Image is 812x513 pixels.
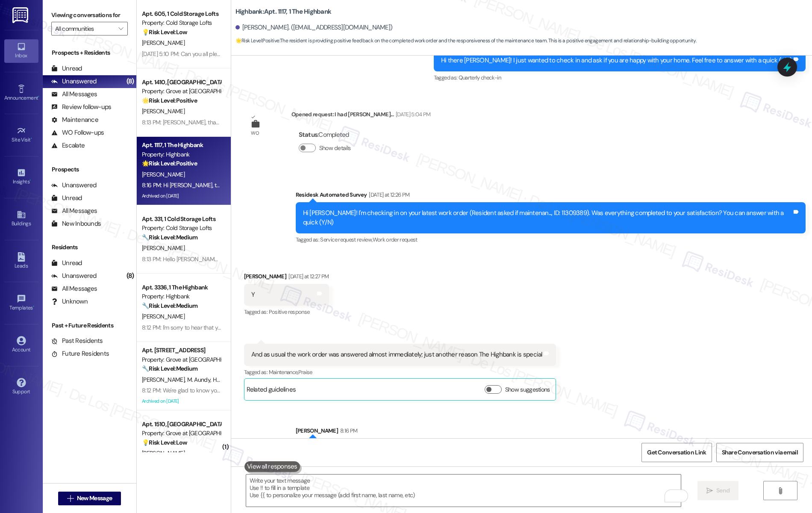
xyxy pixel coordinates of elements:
a: Leads [4,250,38,273]
div: Apt. 605, 1 Cold Storage Lofts [142,9,221,18]
div: Unanswered [51,271,97,280]
strong: 💡 Risk Level: Low [142,28,187,36]
div: 8:12 PM: I'm sorry to hear that your work order wasn't completed to your satisfaction. Can you pl... [142,324,543,331]
span: • [29,177,31,183]
i:  [67,495,74,502]
a: Site Visit • [4,124,38,147]
div: 8:13 PM: [PERSON_NAME], thanks for confirming! Glad to hear the pest control was effective. Pleas... [142,118,732,126]
div: Archived on [DATE] [141,191,222,201]
div: Property: Cold Storage Lofts [142,18,221,27]
div: 8:16 PM: Hi [PERSON_NAME], thank you so much for your kind words! We're so glad you're happy with... [142,181,653,189]
div: [DATE] 5:10 PM: Can you all please put my package in the package room? [142,50,324,58]
strong: 🔧 Risk Level: Medium [142,365,197,372]
button: Send [697,481,739,500]
div: Unread [51,259,82,268]
strong: 🔧 Risk Level: Medium [142,302,197,310]
div: [PERSON_NAME] [244,272,329,284]
div: Unanswered [51,77,97,86]
div: Tagged as: [244,366,556,378]
div: Archived on [DATE] [141,396,222,407]
div: Apt. 1117, 1 The Highbank [142,141,221,150]
div: Property: Grove at [GEOGRAPHIC_DATA] [142,87,221,96]
div: Maintenance [51,115,98,124]
span: [PERSON_NAME] [142,171,185,178]
label: Show details [319,144,351,153]
div: Tagged as: [434,71,806,84]
button: New Message [58,492,121,505]
div: Apt. 1410, [GEOGRAPHIC_DATA] at [GEOGRAPHIC_DATA] [142,78,221,87]
textarea: To enrich screen reader interactions, please activate Accessibility in Grammarly extension settings [246,475,681,507]
span: Service request review , [320,236,372,243]
div: Property: Highbank [142,292,221,301]
span: [PERSON_NAME] [142,107,185,115]
span: • [31,136,32,142]
span: New Message [77,494,112,503]
img: ResiDesk Logo [12,7,30,23]
div: Property: Grove at [GEOGRAPHIC_DATA] [142,355,221,364]
a: Buildings [4,207,38,230]
strong: 🔧 Risk Level: Medium [142,233,197,241]
b: Highbank: Apt. 1117, 1 The Highbank [235,7,332,16]
div: Unknown [51,297,88,306]
div: Apt. 331, 1 Cold Storage Lofts [142,215,221,224]
strong: 🌟 Risk Level: Positive [235,37,279,44]
button: Share Conversation via email [716,443,803,462]
strong: 🌟 Risk Level: Positive [142,159,197,167]
span: • [33,304,34,310]
button: Get Conversation Link [641,443,712,462]
div: Y [251,290,255,299]
span: Quarterly check-in [459,74,501,81]
i:  [777,487,783,494]
div: Apt. 3336, 1 The Highbank [142,283,221,292]
div: Future Residents [51,349,109,358]
div: And as usual the work order was answered almost immediately; just another reason The Highbank is ... [251,350,542,359]
div: All Messages [51,90,97,99]
a: Templates • [4,292,38,315]
div: Residesk Automated Survey [296,190,806,202]
div: Apt. 1510, [GEOGRAPHIC_DATA] at [GEOGRAPHIC_DATA] [142,420,221,429]
span: • [38,94,39,100]
span: Send [716,486,730,495]
span: M. Aundy [187,376,212,383]
div: Unread [51,64,82,73]
div: Unread [51,194,82,203]
span: [PERSON_NAME] [142,39,185,47]
span: Work order request [373,236,418,243]
div: Prospects [43,165,136,174]
div: Tagged as: [296,233,806,246]
div: Property: Cold Storage Lofts [142,224,221,233]
label: Show suggestions [505,385,550,394]
span: Share Conversation via email [722,448,798,457]
div: Escalate [51,141,85,150]
b: Status [299,130,318,139]
span: Positive response [269,308,310,315]
div: [DATE] at 12:26 PM [367,190,409,199]
div: Property: Highbank [142,150,221,159]
div: WO [251,129,259,138]
div: [PERSON_NAME]. ([EMAIL_ADDRESS][DOMAIN_NAME]) [235,23,393,32]
div: Review follow-ups [51,103,111,112]
div: 8:12 PM: We're glad to know you're satisfied with your recent work order. If I may ask..overall, ... [142,386,530,394]
span: : The resident is providing positive feedback on the completed work order and the responsiveness ... [235,36,697,45]
span: [PERSON_NAME] [142,449,185,457]
div: [DATE] at 12:27 PM [286,272,329,281]
div: : Completed [299,128,354,142]
div: 8:16 PM [338,426,357,435]
div: 8:13 PM: Hello [PERSON_NAME]! We're glad to know you're satisfied with your recent work order. If... [142,255,558,263]
strong: 💡 Risk Level: Low [142,439,187,446]
div: Hi [PERSON_NAME]! I'm checking in on your latest work order (Resident asked if maintenan..., ID: ... [303,209,792,227]
div: Property: Grove at [GEOGRAPHIC_DATA] [142,429,221,438]
i:  [706,487,713,494]
div: Opened request: I had [PERSON_NAME]... [291,110,431,122]
span: [PERSON_NAME] [142,244,185,252]
div: Residents [43,243,136,252]
div: [PERSON_NAME] [296,426,806,438]
span: [PERSON_NAME] [142,376,187,383]
div: New Inbounds [51,219,101,228]
div: All Messages [51,284,97,293]
a: Inbox [4,39,38,62]
div: Prospects + Residents [43,48,136,57]
span: Praise [298,369,312,376]
div: All Messages [51,206,97,215]
div: WO Follow-ups [51,128,104,137]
